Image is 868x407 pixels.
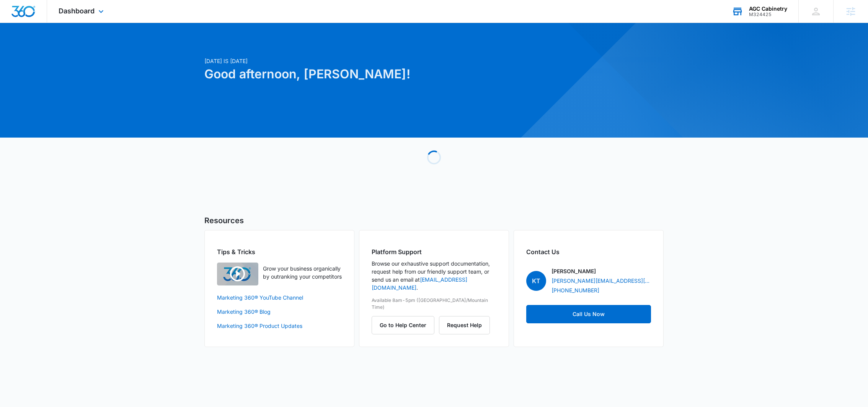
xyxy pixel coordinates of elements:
[372,322,439,328] a: Go to Help Center
[372,247,496,256] h2: Platform Support
[749,12,787,17] div: account id
[217,322,342,330] a: Marketing 360® Product Updates
[217,293,342,302] a: Marketing 360® YouTube Channel
[59,7,95,15] span: Dashboard
[217,247,342,256] h2: Tips & Tricks
[526,305,651,323] a: Call Us Now
[551,267,596,275] p: [PERSON_NAME]
[217,263,258,285] img: Quick Overview Video
[204,215,664,226] h5: Resources
[263,264,342,281] p: Grow your business organically by outranking your competitors
[551,277,651,285] a: [PERSON_NAME][EMAIL_ADDRESS][DOMAIN_NAME]
[526,271,546,291] span: KT
[439,316,490,334] button: Request Help
[372,259,496,292] p: Browse our exhaustive support documentation, request help from our friendly support team, or send...
[372,316,434,334] button: Go to Help Center
[204,65,507,83] h1: Good afternoon, [PERSON_NAME]!
[217,308,342,316] a: Marketing 360® Blog
[749,6,787,12] div: account name
[372,297,496,311] p: Available 8am-5pm ([GEOGRAPHIC_DATA]/Mountain Time)
[439,322,490,328] a: Request Help
[551,286,599,294] a: [PHONE_NUMBER]
[526,247,651,256] h2: Contact Us
[204,57,507,65] p: [DATE] is [DATE]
